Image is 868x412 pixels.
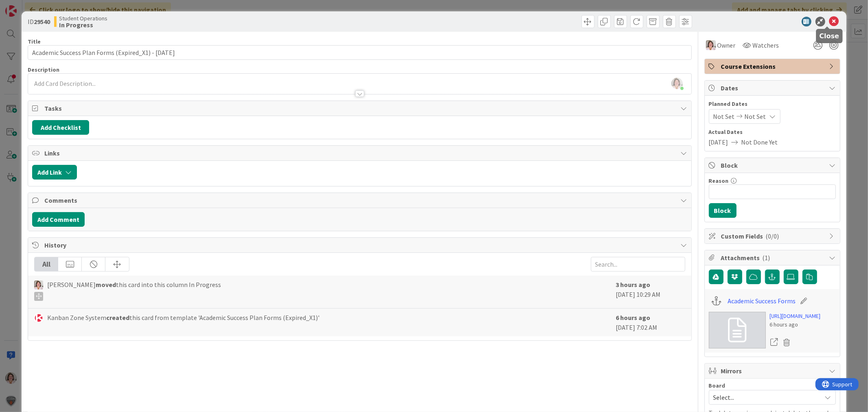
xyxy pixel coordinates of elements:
[721,160,825,170] span: Block
[35,257,58,271] div: All
[34,313,43,322] img: KS
[770,312,821,320] a: [URL][DOMAIN_NAME]
[713,392,818,403] span: Select...
[32,212,85,227] button: Add Comment
[44,240,676,250] span: History
[616,313,685,332] div: [DATE] 7:02 AM
[591,257,685,272] input: Search...
[770,320,821,329] div: 6 hours ago
[28,45,691,60] input: type card name here...
[820,32,840,40] h5: Close
[753,40,779,50] span: Watchers
[709,383,726,388] span: Board
[96,281,116,289] b: moved
[34,18,50,26] b: 29540
[28,17,50,26] span: ID
[17,1,37,11] span: Support
[32,120,89,135] button: Add Checklist
[59,22,107,28] b: In Progress
[47,313,319,322] span: Kanban Zone System this card from template 'Academic Success Plan Forms (Expired_X1)'
[728,296,796,306] a: Academic Success Forms
[28,38,41,45] label: Title
[616,280,685,304] div: [DATE] 10:29 AM
[763,254,770,262] span: ( 1 )
[44,148,676,158] span: Links
[28,66,59,73] span: Description
[44,195,676,205] span: Comments
[709,100,836,108] span: Planned Dates
[721,61,825,71] span: Course Extensions
[709,137,728,147] span: [DATE]
[671,78,683,89] img: 8Zp9bjJ6wS5x4nzU9KWNNxjkzf4c3Efw.jpg
[721,231,825,241] span: Custom Fields
[721,83,825,93] span: Dates
[709,177,729,184] label: Reason
[59,15,107,22] span: Student Operations
[770,337,779,348] a: Open
[709,203,737,218] button: Block
[34,281,43,289] img: EW
[766,232,779,240] span: ( 0/0 )
[32,165,77,180] button: Add Link
[721,366,825,376] span: Mirrors
[616,313,651,322] b: 6 hours ago
[106,313,129,322] b: created
[47,280,221,301] span: [PERSON_NAME] this card into this column In Progress
[745,112,766,121] span: Not Set
[706,40,716,50] img: EW
[709,128,836,136] span: Actual Dates
[713,112,735,121] span: Not Set
[616,281,651,289] b: 3 hours ago
[721,253,825,263] span: Attachments
[717,40,736,50] span: Owner
[44,103,676,113] span: Tasks
[741,137,778,147] span: Not Done Yet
